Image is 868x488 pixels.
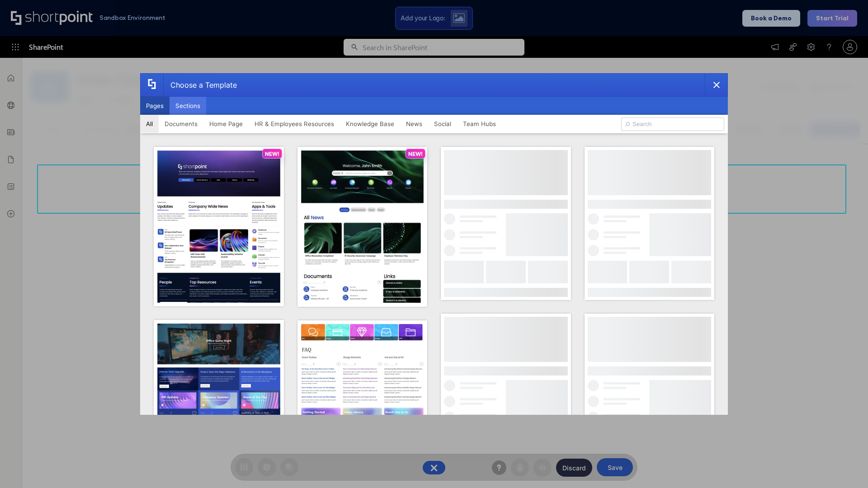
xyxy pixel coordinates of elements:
[428,115,457,133] button: Social
[408,150,423,157] p: NEW!
[823,445,868,488] iframe: Chat Widget
[265,150,279,157] p: NEW!
[340,115,400,133] button: Knowledge Base
[170,97,206,115] button: Sections
[249,115,340,133] button: HR & Employees Resources
[140,73,728,415] div: template selector
[457,115,502,133] button: Team Hubs
[140,97,170,115] button: Pages
[621,117,724,131] input: Search
[159,115,203,133] button: Documents
[140,115,159,133] button: All
[203,115,249,133] button: Home Page
[163,74,237,96] div: Choose a Template
[400,115,428,133] button: News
